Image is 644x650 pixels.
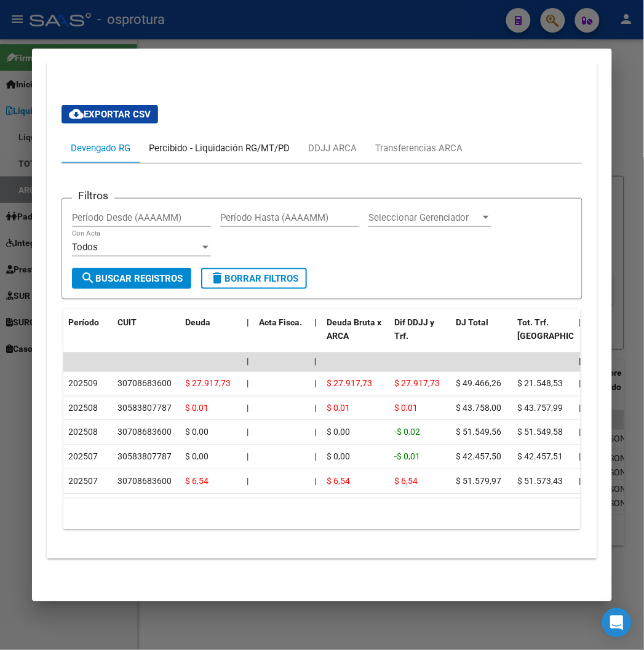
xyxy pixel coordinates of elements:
[254,309,309,363] datatable-header-cell: Acta Fisca.
[394,379,440,389] span: $ 27.917,73
[69,109,151,120] span: Exportar CSV
[68,477,98,486] span: 202507
[456,403,501,413] span: $ 43.758,00
[72,242,98,253] span: Todos
[456,427,501,437] span: $ 51.549,56
[579,477,581,486] span: |
[327,403,350,413] span: $ 0,01
[62,105,158,124] button: Exportar CSV
[327,477,350,486] span: $ 6,54
[63,309,113,363] datatable-header-cell: Período
[456,477,501,486] span: $ 51.579,97
[117,426,172,440] div: 30708683600
[247,379,248,389] span: |
[247,452,248,462] span: |
[185,477,209,486] span: $ 6,54
[210,271,225,285] mat-icon: delete
[117,450,172,464] div: 30583807787
[308,141,357,155] div: DDJJ ARCA
[314,427,316,437] span: |
[68,452,98,462] span: 202507
[185,427,209,437] span: $ 0,00
[375,141,463,155] div: Transferencias ARCA
[456,379,501,389] span: $ 49.466,26
[210,273,298,284] span: Borrar Filtros
[113,309,180,363] datatable-header-cell: CUIT
[314,317,317,327] span: |
[394,452,420,462] span: -$ 0,01
[512,309,574,363] datatable-header-cell: Tot. Trf. Bruto
[68,317,99,327] span: Período
[389,309,451,363] datatable-header-cell: Dif DDJJ y Trf.
[517,317,601,341] span: Tot. Trf. [GEOGRAPHIC_DATA]
[117,377,172,391] div: 30708683600
[247,357,249,367] span: |
[327,427,350,437] span: $ 0,00
[517,477,563,486] span: $ 51.573,43
[259,317,302,327] span: Acta Fisca.
[117,475,172,489] div: 30708683600
[368,212,480,223] span: Seleccionar Gerenciador
[579,403,581,413] span: |
[602,608,632,638] div: Open Intercom Messenger
[247,403,248,413] span: |
[579,379,581,389] span: |
[574,309,586,363] datatable-header-cell: |
[394,317,434,341] span: Dif DDJJ y Trf.
[71,141,130,155] div: Devengado RG
[314,357,317,367] span: |
[579,357,581,367] span: |
[517,403,563,413] span: $ 43.757,99
[451,309,512,363] datatable-header-cell: DJ Total
[242,309,254,363] datatable-header-cell: |
[149,141,290,155] div: Percibido - Liquidación RG/MT/PD
[247,317,249,327] span: |
[117,317,137,327] span: CUIT
[185,403,209,413] span: $ 0,01
[247,477,248,486] span: |
[185,317,210,327] span: Deuda
[185,379,231,389] span: $ 27.917,73
[201,268,307,289] button: Borrar Filtros
[69,106,84,121] mat-icon: cloud_download
[247,427,248,437] span: |
[68,427,98,437] span: 202508
[185,452,209,462] span: $ 0,00
[314,403,316,413] span: |
[394,427,420,437] span: -$ 0,02
[68,403,98,413] span: 202508
[327,452,350,462] span: $ 0,00
[456,452,501,462] span: $ 42.457,50
[180,309,242,363] datatable-header-cell: Deuda
[81,271,95,285] mat-icon: search
[314,477,316,486] span: |
[579,452,581,462] span: |
[72,268,191,289] button: Buscar Registros
[579,427,581,437] span: |
[72,189,114,202] h3: Filtros
[517,379,563,389] span: $ 21.548,53
[81,273,183,284] span: Buscar Registros
[314,379,316,389] span: |
[314,452,316,462] span: |
[517,427,563,437] span: $ 51.549,58
[394,477,418,486] span: $ 6,54
[47,76,597,559] div: Aportes y Contribuciones del Afiliado: 27175648483
[309,309,322,363] datatable-header-cell: |
[394,403,418,413] span: $ 0,01
[327,379,372,389] span: $ 27.917,73
[68,379,98,389] span: 202509
[117,402,172,416] div: 30583807787
[327,317,381,341] span: Deuda Bruta x ARCA
[456,317,488,327] span: DJ Total
[517,452,563,462] span: $ 42.457,51
[322,309,389,363] datatable-header-cell: Deuda Bruta x ARCA
[579,317,581,327] span: |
